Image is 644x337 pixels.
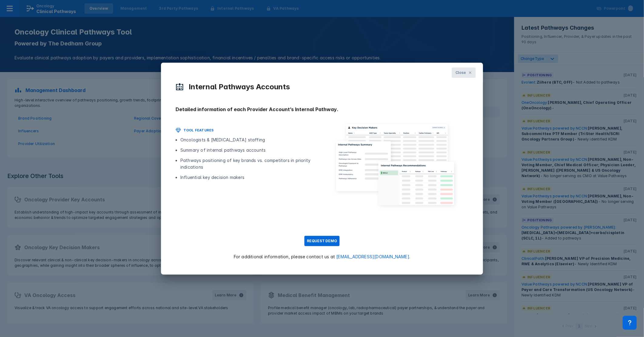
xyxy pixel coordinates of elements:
li: Pathways positioning of key brands vs. competitors in priority indications [180,157,315,170]
li: Oncologists & [MEDICAL_DATA] staffing [180,137,315,143]
li: Summary of internal pathways accounts [180,147,315,154]
h2: TOOL FEATURES [183,127,214,133]
img: image_internal_pathways_2x.png [322,120,468,211]
h2: Detailed information of each Provider Account’s Internal Pathway. [176,106,468,113]
a: REQUEST DEMO [297,229,347,253]
li: Influential key decision makers [180,174,315,181]
span: Close [455,70,466,75]
p: For additional information, please contact us at . [234,253,411,260]
a: [EMAIL_ADDRESS][DOMAIN_NAME] [337,254,410,259]
button: Close [452,68,476,78]
button: REQUEST DEMO [304,236,340,246]
h2: Internal Pathways Accounts [189,83,290,91]
div: Contact Support [623,316,637,330]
